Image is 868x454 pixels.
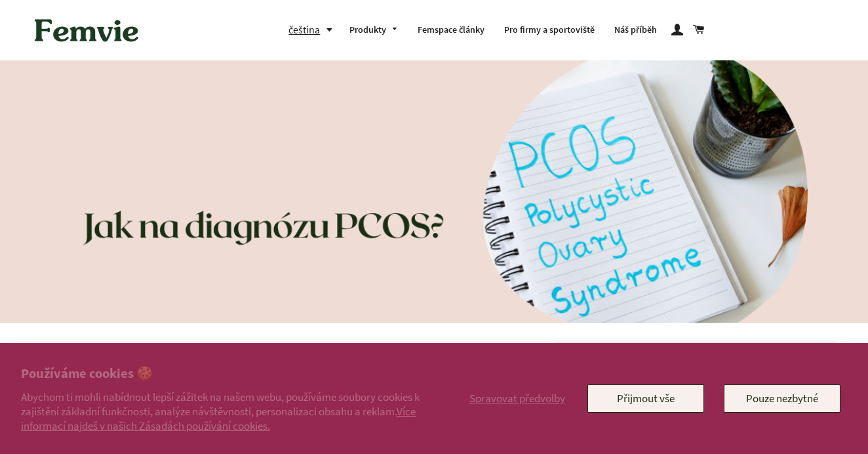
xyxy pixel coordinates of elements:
p: Abychom ti mohli nabídnout lepší zážitek na našem webu, používáme soubory cookies k zajištění zák... [21,390,425,433]
button: Přijmout vše [587,384,704,412]
a: Produkty [340,13,408,47]
a: Pro firmy a sportoviště [494,13,604,47]
button: Pouze nezbytné [724,384,840,412]
a: Femspace články [408,13,494,47]
h2: Používáme cookies 🍪 [21,364,425,383]
button: čeština [288,21,340,39]
button: Spravovat předvolby [467,384,568,412]
img: Femvie [28,10,146,51]
a: Náš příběh [604,13,667,47]
a: Více informací najdeš v našich Zásadách používání cookies. [21,404,416,433]
span: Spravovat předvolby [469,391,565,405]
